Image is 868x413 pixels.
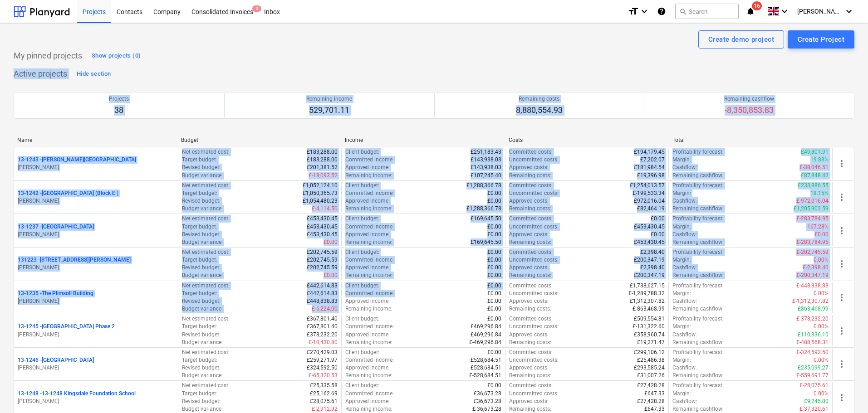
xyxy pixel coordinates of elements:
[672,297,697,305] p: Cashflow :
[509,272,551,279] p: Remaining costs :
[836,292,847,303] span: more_vert
[509,197,549,205] p: Approved costs :
[796,215,829,223] p: £-283,784.95
[18,156,136,164] p: 13-1243 - [PERSON_NAME][GEOGRAPHIC_DATA]
[487,297,501,305] p: £0.00
[637,339,665,346] p: £19,271.47
[509,349,553,356] p: Committed costs :
[672,372,724,379] p: Remaining cashflow :
[182,215,230,223] p: Net estimated cost :
[516,95,563,103] p: Remaining costs
[801,148,829,156] p: £49,801.91
[651,215,665,223] p: £0.00
[18,297,174,305] p: [PERSON_NAME]
[672,164,697,171] p: Cashflow :
[182,282,230,290] p: Net estimated cost :
[18,331,174,339] p: [PERSON_NAME]
[634,164,665,171] p: £181,984.54
[471,172,501,180] p: £107,245.40
[312,305,338,313] p: £-6,224.00
[509,297,549,305] p: Approved costs :
[345,290,394,297] p: Committed income :
[18,256,131,264] p: 131223 - [STREET_ADDRESS][PERSON_NAME]
[509,189,559,197] p: Uncommitted costs :
[509,248,553,256] p: Committed costs :
[810,156,829,164] p: 19.83%
[814,323,829,330] p: 0.00%
[487,382,501,389] p: £0.00
[672,231,697,238] p: Cashflow :
[814,290,829,297] p: 0.00%
[307,248,338,256] p: £202,745.59
[509,339,551,346] p: Remaining costs :
[307,323,338,330] p: £367,801.40
[630,297,665,305] p: £1,312,307.82
[471,215,501,223] p: £169,645.50
[307,256,338,264] p: £202,745.59
[487,290,501,297] p: £0.00
[752,1,762,10] span: 16
[509,215,553,223] p: Committed costs :
[18,197,174,205] p: [PERSON_NAME]
[487,256,501,264] p: £0.00
[836,158,847,169] span: more_vert
[823,369,868,413] div: Chat Widget
[18,231,174,238] p: [PERSON_NAME]
[814,231,829,238] p: £0.00
[182,182,230,189] p: Net estimated cost :
[672,148,724,156] p: Profitability forecast :
[471,148,501,156] p: £251,183.43
[796,339,829,346] p: £-488,568.31
[672,282,724,290] p: Profitability forecast :
[509,331,549,339] p: Approved costs :
[509,256,559,264] p: Uncommitted costs :
[307,282,338,290] p: £442,614.83
[836,326,847,336] span: more_vert
[345,339,392,346] p: Remaining income :
[18,356,94,364] p: 13-1246 - [GEOGRAPHIC_DATA]
[307,315,338,323] p: £367,801.40
[487,305,501,313] p: £0.00
[509,305,551,313] p: Remaining costs :
[779,6,790,17] i: keyboard_arrow_down
[182,231,221,238] p: Revised budget :
[345,248,379,256] p: Client budget :
[672,349,724,356] p: Profitability forecast :
[633,305,665,313] p: £-863,468.99
[634,197,665,205] p: £972,016.04
[303,197,338,205] p: £1,054,480.23
[487,223,501,231] p: £0.00
[345,231,390,238] p: Approved income :
[672,290,691,297] p: Margin :
[509,238,551,246] p: Remaining costs :
[307,264,338,272] p: £202,745.59
[672,339,724,346] p: Remaining cashflow :
[634,315,665,323] p: £509,554.81
[345,238,392,246] p: Remaining income :
[345,349,379,356] p: Client budget :
[509,156,559,164] p: Uncommitted costs :
[345,156,394,164] p: Committed income :
[345,272,392,279] p: Remaining income :
[672,323,691,330] p: Margin :
[675,4,739,19] button: Search
[182,305,223,313] p: Budget variance :
[634,238,665,246] p: £453,430.45
[18,164,174,171] p: [PERSON_NAME]
[182,238,223,246] p: Budget variance :
[672,172,724,180] p: Remaining cashflow :
[182,223,217,231] p: Target budget :
[836,192,847,203] span: more_vert
[628,6,639,17] i: format_size
[345,172,392,180] p: Remaining income :
[634,223,665,231] p: £453,430.45
[182,189,217,197] p: Target budget :
[509,164,549,171] p: Approved costs :
[634,331,665,339] p: £358,960.74
[182,315,230,323] p: Net estimated cost :
[466,205,501,213] p: £1,288,366.78
[307,223,338,231] p: £453,430.45
[18,223,174,238] div: 13-1237 -[GEOGRAPHIC_DATA][PERSON_NAME]
[637,172,665,180] p: £19,396.98
[509,356,559,364] p: Uncommitted costs :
